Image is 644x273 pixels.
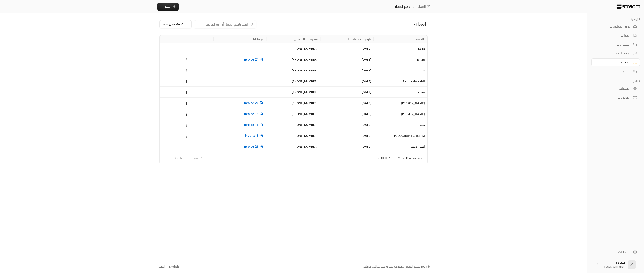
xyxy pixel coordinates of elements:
p: كتالوج [591,80,640,83]
nav: breadcrumb [393,5,432,9]
span: [EMAIL_ADDRESS].... [602,265,625,269]
div: [PHONE_NUMBER] [269,87,318,97]
a: الدعم [157,263,166,270]
div: [PERSON_NAME] [376,98,425,108]
div: [PHONE_NUMBER] [269,54,318,65]
a: الكوبونات [591,94,640,102]
div: [PHONE_NUMBER] [269,43,318,54]
div: المنتجات [597,86,630,91]
input: ابحث باسم العميل أو رقم الهاتف [197,22,248,27]
div: Eman [376,54,425,65]
p: 1–10 of 10 [378,156,390,160]
div: الفواتير [597,33,630,38]
div: S [376,65,425,76]
a: العملاء [416,5,432,9]
div: English [169,265,179,269]
a: العملاء [591,58,640,67]
span: إنشاء [165,4,171,9]
div: [DATE] [323,119,371,130]
div: لوحة المعلومات [597,24,630,29]
a: المنتجات [591,85,640,93]
div: [DATE] [323,130,371,141]
div: العملاء [341,21,428,28]
div: معلومات الاتصال [294,37,318,42]
a: الاشتراكات [591,40,640,49]
div: فيقا باور . [602,260,625,269]
span: Invoice 8 [245,133,264,138]
div: [PHONE_NUMBER] [269,119,318,130]
div: Fatma sluwaidi [376,76,425,86]
a: روابط الدفع [591,49,640,58]
div: [DATE] [323,98,371,108]
span: إضافة عميل جديد [162,23,184,26]
div: [DATE] [323,43,371,54]
div: © 2025 جميع الحقوق محفوظة لشركة ستريم للمدفوعات. [363,265,430,269]
a: لوحة المعلومات [591,23,640,31]
div: [DATE] [323,65,371,76]
div: العملاء [597,60,630,64]
div: [PERSON_NAME] [376,108,425,119]
div: التسويات [597,69,630,73]
div: Laila [376,43,425,54]
div: الكوبونات [597,95,630,100]
div: [DATE] [323,141,371,152]
div: [PHONE_NUMBER] [269,108,318,119]
div: آخر نشاط [253,37,264,42]
div: روابط الدفع [597,51,630,55]
button: Sort [346,37,351,42]
div: [DATE] [323,54,371,65]
div: [DATE] [323,87,371,97]
div: [DATE] [323,76,371,86]
div: الإعدادات [597,250,630,254]
div: [PHONE_NUMBER] [269,130,318,141]
button: إنشاء [157,3,179,11]
p: Rows per page: [406,156,422,160]
img: Logo [616,4,641,9]
div: [PHONE_NUMBER] [269,141,318,152]
div: [PHONE_NUMBER] [269,65,318,76]
span: Invoice 19 [243,111,264,116]
div: الاشتراكات [597,42,630,47]
span: Invoice 24 [243,57,264,62]
div: [DATE] [323,108,371,119]
div: اختبار لايف [376,141,425,152]
span: Invoice 20 [243,100,264,106]
div: تاريخ الانضمام [352,37,371,42]
span: Invoice 13 [243,122,264,127]
div: [GEOGRAPHIC_DATA] [376,130,425,141]
a: الفواتير [591,32,640,40]
div: 25 [395,156,406,161]
p: الرئيسية [591,18,640,21]
div: كادي [376,119,425,130]
a: الإعدادات [591,248,640,256]
div: الاسم [416,37,424,42]
div: Jenan [376,87,425,97]
p: جميع العملاء [393,5,410,9]
a: التسويات [591,67,640,75]
div: [PHONE_NUMBER] [269,76,318,86]
button: إضافة عميل جديد [159,20,192,28]
div: [PHONE_NUMBER] [269,98,318,108]
span: Invoice 26 [243,144,264,149]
